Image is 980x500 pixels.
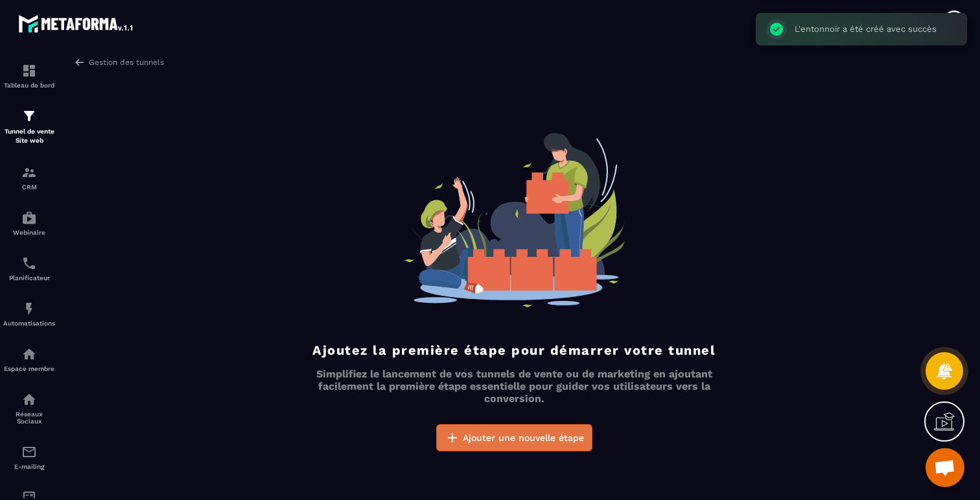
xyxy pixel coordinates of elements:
[3,365,55,372] p: Espace membre
[21,256,37,271] img: scheduler
[21,108,37,124] img: formation
[3,82,55,89] p: Tableau de bord
[3,435,55,480] a: emailemailE-mailing
[3,291,55,337] a: automationsautomationsAutomatisations
[21,346,37,362] img: automations
[3,229,55,236] p: Webinaire
[3,53,55,99] a: formationformationTableau de bord
[436,424,592,451] button: Ajouter une nouvelle étape
[3,320,55,327] p: Automatisations
[303,342,725,358] h4: Ajoutez la première étape pour démarrer votre tunnel
[3,463,55,470] p: E-mailing
[21,392,37,407] img: social-network
[303,368,725,405] p: Simplifiez le lancement de vos tunnels de vente ou de marketing en ajoutant facilement la premièr...
[463,431,584,444] span: Ajouter une nouvelle étape
[3,337,55,382] a: automationsautomationsEspace membre
[21,301,37,316] img: automations
[926,448,964,487] div: Ouvrir le chat
[21,444,37,460] img: email
[3,127,55,145] p: Tunnel de vente Site web
[3,274,55,281] p: Planificateur
[18,12,135,35] img: logo
[3,411,55,425] p: Réseaux Sociaux
[21,63,37,78] img: formation
[3,184,55,191] p: CRM
[3,382,55,435] a: social-networksocial-networkRéseaux Sociaux
[3,99,55,155] a: formationformationTunnel de vente Site web
[3,246,55,291] a: schedulerschedulerPlanificateur
[21,210,37,226] img: automations
[403,133,625,307] img: empty-funnel-bg.aa6bca90.svg
[3,155,55,200] a: formationformationCRM
[21,165,37,180] img: formation
[74,56,86,68] img: arrow
[3,200,55,246] a: automationsautomationsWebinaire
[74,56,164,68] a: Gestion des tunnels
